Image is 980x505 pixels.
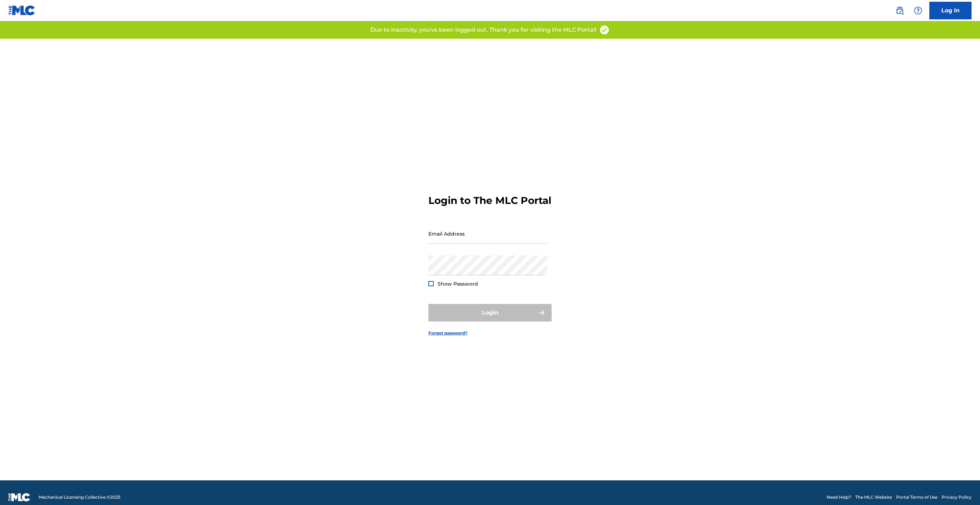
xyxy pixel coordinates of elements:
img: help [914,6,922,15]
img: logo [8,493,30,501]
a: Log In [929,2,972,19]
a: Forgot password? [428,330,467,336]
img: search [896,6,904,15]
img: MLC Logo [8,5,36,15]
span: Show Password [438,281,478,287]
div: Help [911,4,925,18]
h3: Login to The MLC Portal [428,194,551,207]
a: Need Help? [827,494,851,500]
span: Mechanical Licensing Collective © 2025 [39,494,120,500]
img: access [599,25,610,35]
a: Public Search [893,4,907,18]
a: Portal Terms of Use [896,494,937,500]
a: The MLC Website [855,494,892,500]
p: Due to inactivity, you've been logged out. Thank you for visiting the MLC Portal! [370,26,596,34]
iframe: Chat Widget [945,471,980,505]
a: Privacy Policy [942,494,972,500]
